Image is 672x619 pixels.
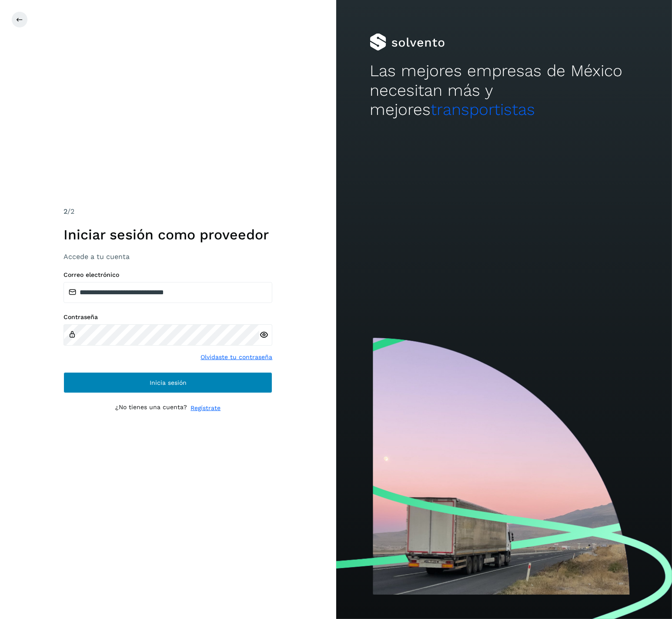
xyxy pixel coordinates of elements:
span: transportistas [431,100,535,119]
a: Regístrate [191,404,221,413]
button: Inicia sesión [64,372,272,393]
label: Correo electrónico [64,271,272,279]
p: ¿No tienes una cuenta? [115,404,187,413]
label: Contraseña [64,313,272,321]
h2: Las mejores empresas de México necesitan más y mejores [370,61,639,119]
h3: Accede a tu cuenta [64,252,272,261]
span: 2 [64,207,67,215]
div: /2 [64,206,272,217]
h1: Iniciar sesión como proveedor [64,226,272,243]
a: Olvidaste tu contraseña [201,353,272,362]
span: Inicia sesión [150,380,187,386]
